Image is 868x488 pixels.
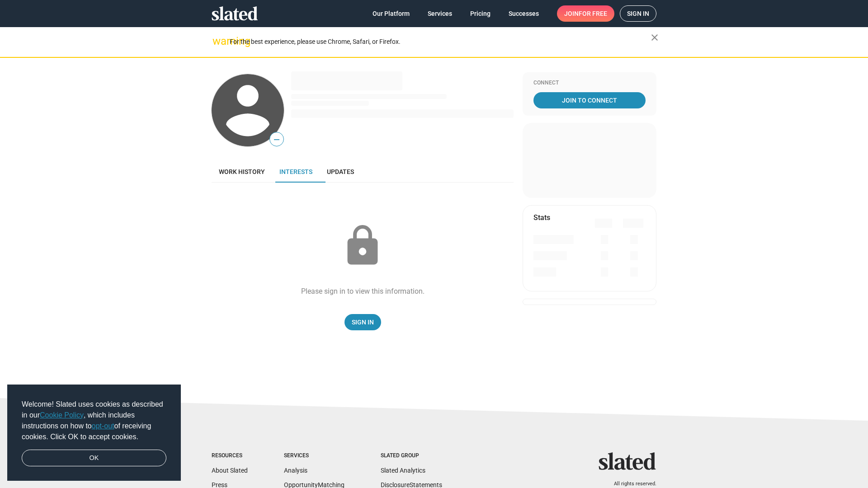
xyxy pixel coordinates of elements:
span: Sign in [627,6,649,21]
mat-icon: warning [212,36,223,47]
span: Updates [327,168,354,175]
a: opt-out [92,422,114,430]
span: Interests [279,168,312,175]
a: Sign in [620,5,656,22]
a: Pricing [463,5,498,22]
div: Please sign in to view this information. [301,286,425,296]
a: Joinfor free [557,5,614,22]
span: Join To Connect [535,92,644,108]
a: Slated Analytics [381,467,425,474]
div: Services [284,452,344,460]
a: Updates [320,161,361,183]
a: Work history [212,161,272,183]
a: dismiss cookie message [22,450,166,467]
div: cookieconsent [7,385,181,481]
a: Successes [501,5,546,22]
a: Join To Connect [533,92,646,108]
span: for free [579,5,607,22]
span: Successes [509,5,539,22]
div: For the best experience, please use Chrome, Safari, or Firefox. [230,36,651,48]
span: Sign In [352,314,374,330]
a: About Slated [212,467,248,474]
mat-icon: close [649,32,660,43]
span: Pricing [470,5,491,22]
span: Services [428,5,452,22]
span: Join [564,5,607,22]
mat-card-title: Stats [533,213,550,222]
div: Slated Group [381,452,442,460]
span: Our Platform [373,5,410,22]
a: Analysis [284,467,307,474]
a: Services [420,5,459,22]
a: Cookie Policy [40,411,84,419]
span: Work history [219,168,265,175]
mat-icon: lock [340,223,385,268]
a: Our Platform [365,5,417,22]
span: Welcome! Slated uses cookies as described in our , which includes instructions on how to of recei... [22,399,166,442]
div: Connect [533,80,646,87]
span: — [270,134,283,145]
a: Sign In [344,314,381,330]
div: Resources [212,452,248,460]
a: Interests [272,161,320,183]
